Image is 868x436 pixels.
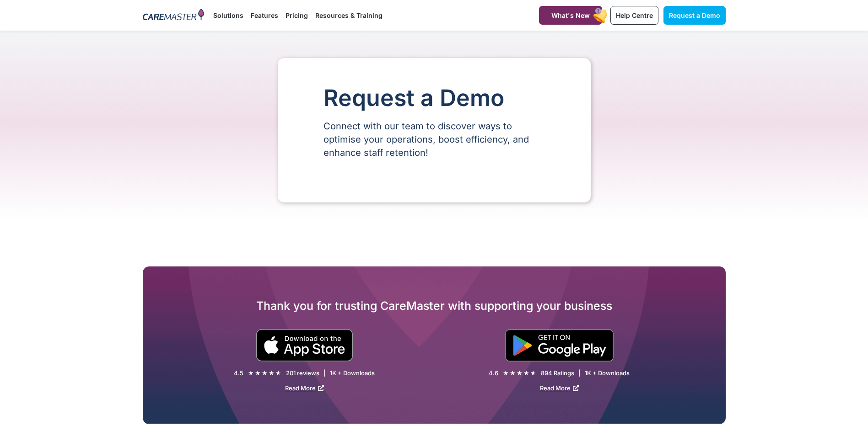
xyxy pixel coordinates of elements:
[530,368,536,378] i: ★
[286,369,375,377] div: 201 reviews | 1K + Downloads
[503,368,536,378] div: 4.6/5
[541,369,630,377] div: 894 Ratings | 1K + Downloads
[248,368,254,378] i: ★
[269,368,275,378] i: ★
[503,368,509,378] i: ★
[523,368,529,378] i: ★
[143,9,205,22] img: CareMaster Logo
[510,368,516,378] i: ★
[540,384,579,392] a: Read More
[616,11,653,19] span: Help Centre
[489,369,498,377] div: 4.6
[517,368,523,378] i: ★
[285,384,324,392] a: Read More
[248,368,281,378] div: 4.5/5
[539,6,602,25] a: What's New
[255,368,261,378] i: ★
[143,298,726,313] h2: Thank you for trusting CareMaster with supporting your business
[323,120,545,160] p: Connect with our team to discover ways to optimise your operations, boost efficiency, and enhance...
[323,85,545,111] h1: Request a Demo
[610,6,658,25] a: Help Centre
[551,11,590,19] span: What's New
[663,6,726,25] a: Request a Demo
[669,11,720,19] span: Request a Demo
[275,368,281,378] i: ★
[505,330,614,362] img: "Get is on" Black Google play button.
[256,329,353,362] img: small black download on the apple app store button.
[234,369,243,377] div: 4.5
[262,368,268,378] i: ★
